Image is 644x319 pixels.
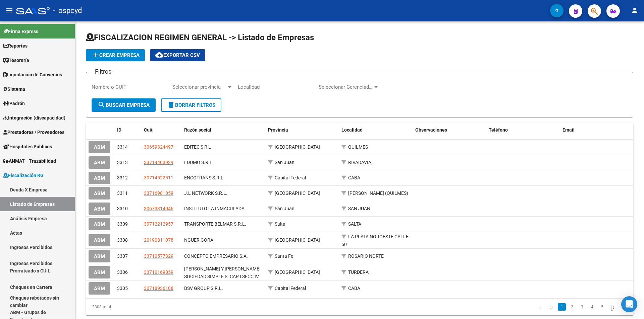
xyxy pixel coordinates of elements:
a: 2 [568,303,576,311]
span: 3311 [117,190,128,196]
span: 33710577329 [144,253,173,259]
a: 1 [558,303,566,311]
h3: Filtros [92,67,115,76]
span: 30712212957 [144,221,173,227]
span: SAN JUAN [348,206,370,211]
span: Razón social [184,127,211,133]
li: page 3 [577,301,587,313]
span: Santa Fe [275,253,293,259]
span: [PERSON_NAME] (QUILMES) [348,190,408,196]
span: SALTA [348,221,361,227]
span: ABM [94,221,105,227]
span: Hospitales Públicos [3,143,52,150]
span: Cuit [144,127,153,133]
button: ABM [89,172,110,184]
span: ABM [94,237,105,243]
datatable-header-cell: ID [114,123,141,137]
button: ABM [89,282,110,295]
span: Capital Federal [275,175,306,180]
span: [GEOGRAPHIC_DATA] [275,144,320,150]
button: ABM [89,266,110,278]
span: 3314 [117,144,128,150]
span: 30718936108 [144,286,173,291]
span: ANMAT - Trazabilidad [3,157,56,165]
span: ID [117,127,121,133]
span: Reportes [3,42,28,50]
span: NGUER GORA [184,237,213,243]
span: TURDERA [348,269,369,275]
li: page 4 [587,301,597,313]
span: FISCALIZACION REGIMEN GENERAL -> Listado de Empresas [86,33,314,42]
span: - ospcyd [53,3,82,18]
button: Buscar Empresa [92,98,156,112]
span: 3310 [117,206,128,211]
span: [GEOGRAPHIC_DATA] [275,237,320,243]
span: ABM [94,175,105,181]
span: 33710169859 [144,269,173,275]
span: Tesorería [3,57,29,64]
span: BSV GROUP S.R.L. [184,286,223,291]
span: 33714403929 [144,160,173,165]
span: 3307 [117,253,128,259]
datatable-header-cell: Email [560,123,633,137]
span: 33716981059 [144,190,173,196]
span: ABM [94,160,105,166]
span: Seleccionar provincia [172,84,227,90]
span: Buscar Empresa [98,102,150,108]
span: Firma Express [3,28,38,35]
mat-icon: cloud_download [155,51,163,59]
span: Capital Federal [275,286,306,291]
mat-icon: add [91,51,99,59]
a: go to next page [608,303,618,311]
li: page 2 [567,301,577,313]
span: San Juan [275,206,294,211]
span: QUILMES [348,144,368,150]
span: Crear Empresa [91,52,140,58]
span: Exportar CSV [155,52,200,58]
datatable-header-cell: Localidad [339,123,412,137]
button: ABM [89,250,110,262]
span: EDITEC S R L [184,144,211,150]
span: 30673314046 [144,206,173,211]
span: 30714522511 [144,175,173,180]
span: [GEOGRAPHIC_DATA] [275,269,320,275]
mat-icon: delete [167,101,175,109]
span: Provincia [268,127,288,133]
span: 3305 [117,286,128,291]
li: page 1 [557,301,567,313]
button: ABM [89,203,110,215]
span: Seleccionar Gerenciador [319,84,373,90]
datatable-header-cell: Razón social [181,123,265,137]
span: Prestadores / Proveedores [3,129,64,136]
span: ABM [94,206,105,212]
span: EDUMO S.R.L. [184,160,214,165]
span: CONCEPTO EMPRESARIO S.A. [184,253,248,259]
button: ABM [89,187,110,200]
a: go to first page [536,303,544,311]
li: page 5 [597,301,607,313]
datatable-header-cell: Cuit [141,123,181,137]
span: 3313 [117,160,128,165]
button: Exportar CSV [150,49,205,61]
a: go to last page [620,303,629,311]
span: CABA [348,175,360,180]
span: 3306 [117,269,128,275]
span: Email [562,127,575,133]
span: RIVADAVIA [348,160,371,165]
button: ABM [89,234,110,246]
span: ENCOTRANS S.R.L [184,175,223,180]
span: ABM [94,144,105,150]
span: ABM [94,286,105,292]
span: INSTITUTO LA INMACULADA [184,206,245,211]
span: ABM [94,269,105,275]
datatable-header-cell: Provincia [265,123,339,137]
span: CABA [348,286,360,291]
span: Observaciones [415,127,447,133]
span: ERNESTO Y LEANDRO SORIA SOCIEDAD SIMPLE S. CAP I SECC IV [184,266,261,279]
span: 3309 [117,221,128,227]
span: Localidad [341,127,363,133]
a: 3 [578,303,586,311]
span: LA PLATA NOROESTE CALLE 50 [341,234,409,247]
span: Teléfono [489,127,508,133]
mat-icon: menu [5,6,13,14]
